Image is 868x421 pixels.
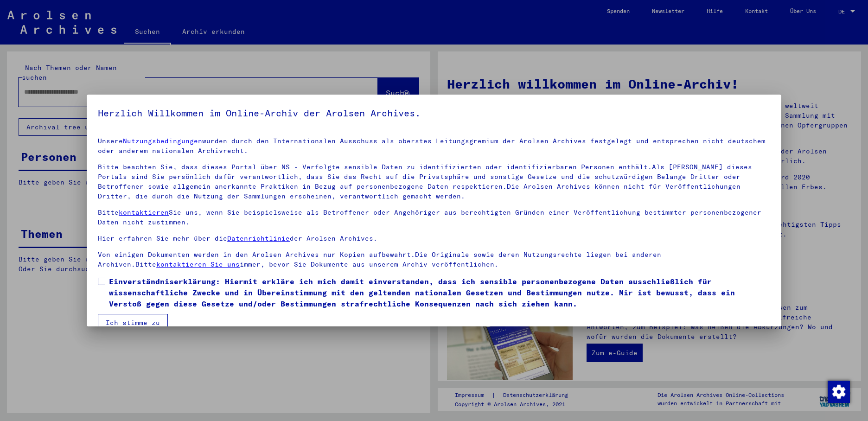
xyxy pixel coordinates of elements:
[156,260,240,268] a: kontaktieren Sie uns
[98,314,168,332] button: Ich stimme zu
[98,136,770,156] p: Unsere wurden durch den Internationalen Ausschuss als oberstes Leitungsgremium der Arolsen Archiv...
[123,137,202,145] a: Nutzungsbedingungen
[227,234,290,242] a: Datenrichtlinie
[119,208,169,217] a: kontaktieren
[109,276,770,309] span: Einverständniserklärung: Hiermit erkläre ich mich damit einverstanden, dass ich sensible personen...
[98,162,770,201] p: Bitte beachten Sie, dass dieses Portal über NS - Verfolgte sensible Daten zu identifizierten oder...
[828,381,850,403] img: Zustimmung ändern
[98,250,770,269] p: Von einigen Dokumenten werden in den Arolsen Archives nur Kopien aufbewahrt.Die Originale sowie d...
[98,106,770,121] h5: Herzlich Willkommen im Online-Archiv der Arolsen Archives.
[98,234,770,243] p: Hier erfahren Sie mehr über die der Arolsen Archives.
[98,208,770,227] p: Bitte Sie uns, wenn Sie beispielsweise als Betroffener oder Angehöriger aus berechtigten Gründen ...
